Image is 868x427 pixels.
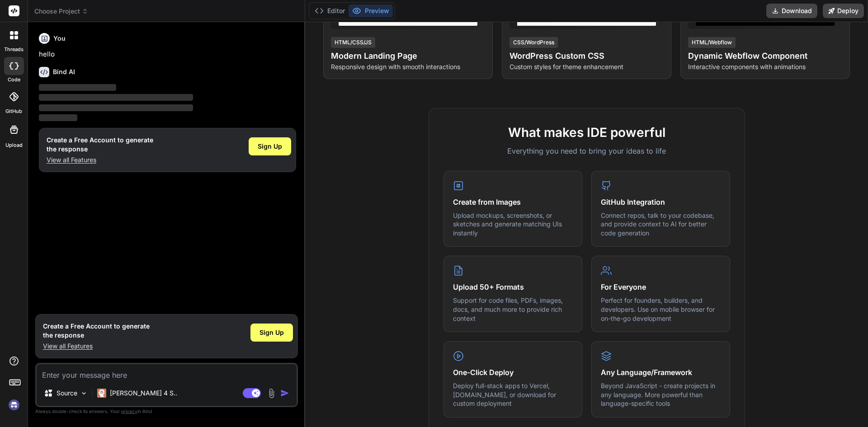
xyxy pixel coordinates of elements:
[823,4,864,18] button: Deploy
[601,211,721,238] p: Connect repos, talk to your codebase, and provide context to AI for better code generation
[453,367,573,378] h4: One-Click Deploy
[349,5,393,17] button: Preview
[80,389,88,397] img: Pick Models
[97,389,106,398] img: Claude 4 Sonnet
[509,62,664,71] p: Custom styles for theme enhancement
[601,296,721,323] p: Perfect for founders, builders, and developers. Use on mobile browser for on-the-go development
[280,389,289,398] img: icon
[601,197,721,207] h4: GitHub Integration
[509,50,664,62] h4: WordPress Custom CSS
[266,388,277,399] img: attachment
[53,34,66,43] h6: You
[43,342,150,351] p: View all Features
[53,67,75,76] h6: Bind AI
[5,141,23,149] label: Upload
[331,50,485,62] h4: Modern Landing Page
[39,114,77,121] span: ‌
[39,84,116,91] span: ‌
[601,381,721,408] p: Beyond JavaScript - create projects in any language. More powerful than language-specific tools
[43,322,150,340] h1: Create a Free Account to generate the response
[39,104,193,111] span: ‌
[453,197,573,207] h4: Create from Images
[121,408,137,414] span: privacy
[47,155,153,164] p: View all Features
[331,37,375,48] div: HTML/CSS/JS
[259,328,284,337] span: Sign Up
[453,282,573,292] h4: Upload 50+ Formats
[311,5,349,17] button: Editor
[688,50,842,62] h4: Dynamic Webflow Component
[6,397,22,413] img: signin
[8,76,20,84] label: code
[39,94,193,101] span: ‌
[34,7,88,16] span: Choose Project
[35,407,298,416] p: Always double-check its answers. Your in Bind
[453,381,573,408] p: Deploy full-stack apps to Vercel, [DOMAIN_NAME], or download for custom deployment
[5,108,22,115] label: GitHub
[453,211,573,238] p: Upload mockups, screenshots, or sketches and generate matching UIs instantly
[601,367,721,378] h4: Any Language/Framework
[766,4,817,18] button: Download
[443,123,730,142] h2: What makes IDE powerful
[509,37,558,48] div: CSS/WordPress
[601,282,721,292] h4: For Everyone
[39,49,296,60] p: hello
[453,296,573,323] p: Support for code files, PDFs, images, docs, and much more to provide rich context
[443,145,730,156] p: Everything you need to bring your ideas to life
[110,389,177,398] p: [PERSON_NAME] 4 S..
[47,136,153,154] h1: Create a Free Account to generate the response
[258,142,282,151] span: Sign Up
[688,62,842,71] p: Interactive components with animations
[331,62,485,71] p: Responsive design with smooth interactions
[688,37,736,48] div: HTML/Webflow
[57,389,77,398] p: Source
[4,46,24,53] label: threads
